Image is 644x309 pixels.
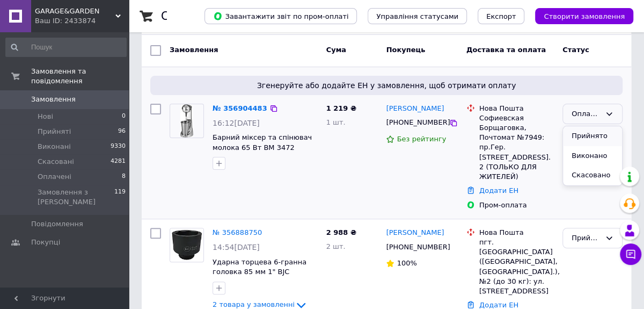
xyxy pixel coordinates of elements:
[544,12,625,20] span: Створити замовлення
[572,109,601,120] div: Оплачено
[479,113,554,182] div: Софиевская Борщаговка, Почтомат №7949: пр.Гер. [STREET_ADDRESS]. 2 (ТОЛЬКО ДЛЯ ЖИТЕЛЕЙ)
[38,188,114,207] span: Замовлення з [PERSON_NAME]
[155,80,618,91] span: Згенеруйте або додайте ЕН у замовлення, щоб отримати оплату
[563,126,622,146] li: Прийнято
[161,10,270,23] h1: Список замовлень
[326,228,356,236] span: 2 988 ₴
[170,228,203,261] img: Фото товару
[213,300,308,308] a: 2 товара у замовленні
[479,228,554,238] div: Нова Пошта
[204,8,357,24] button: Завантажити звіт по пром-оплаті
[213,119,260,127] span: 16:12[DATE]
[479,238,554,296] div: пгт. [GEOGRAPHIC_DATA] ([GEOGRAPHIC_DATA], [GEOGRAPHIC_DATA].), №2 (до 30 кг): ул. [STREET_ADDRESS]
[524,12,633,20] a: Створити замовлення
[326,242,345,250] span: 2 шт.
[31,219,83,229] span: Повідомлення
[466,46,546,54] span: Доставка та оплата
[118,127,126,136] span: 96
[386,243,450,251] span: [PHONE_NUMBER]
[213,258,306,286] a: Ударна торцева 6-гранна головка 85 мм 1" BJC M58559
[170,46,218,54] span: Замовлення
[368,8,467,24] button: Управління статусами
[562,46,589,54] span: Статус
[397,259,416,267] span: 100%
[180,104,193,138] img: Фото товару
[479,200,554,210] div: Пром-оплата
[386,104,444,114] a: [PERSON_NAME]
[114,188,126,207] span: 119
[31,95,76,104] span: Замовлення
[213,300,295,308] span: 2 товара у замовленні
[38,112,53,121] span: Нові
[386,118,450,126] span: [PHONE_NUMBER]
[326,118,345,126] span: 1 шт.
[563,146,622,166] li: Виконано
[213,243,260,251] span: 14:54[DATE]
[397,135,446,143] span: Без рейтингу
[479,104,554,113] div: Нова Пошта
[38,172,71,182] span: Оплачені
[38,127,71,136] span: Прийняті
[122,112,126,121] span: 0
[478,8,525,24] button: Експорт
[170,228,204,262] a: Фото товару
[213,104,267,112] a: № 356904483
[111,157,126,167] span: 4281
[31,238,60,247] span: Покупці
[535,8,633,24] button: Створити замовлення
[479,186,518,195] a: Додати ЕН
[213,11,348,21] span: Завантажити звіт по пром-оплаті
[31,67,129,86] span: Замовлення та повідомлення
[38,142,71,152] span: Виконані
[326,46,346,54] span: Cума
[5,38,127,57] input: Пошук
[122,172,126,182] span: 8
[38,157,74,167] span: Скасовані
[326,104,356,112] span: 1 219 ₴
[35,16,129,26] div: Ваш ID: 2433874
[111,142,126,152] span: 9330
[213,228,262,236] a: № 356888750
[620,243,641,265] button: Чат з покупцем
[479,301,518,309] a: Додати ЕН
[386,228,444,238] a: [PERSON_NAME]
[213,133,312,161] a: Барний міксер та спінювач молока 65 Вт BM 3472 Clatronic 55952
[486,12,516,20] span: Експорт
[35,6,115,16] span: GARAGE&GARDEN
[386,46,425,54] span: Покупець
[376,12,458,20] span: Управління статусами
[170,104,204,138] a: Фото товару
[572,233,601,244] div: Прийнято
[563,166,622,185] li: Скасовано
